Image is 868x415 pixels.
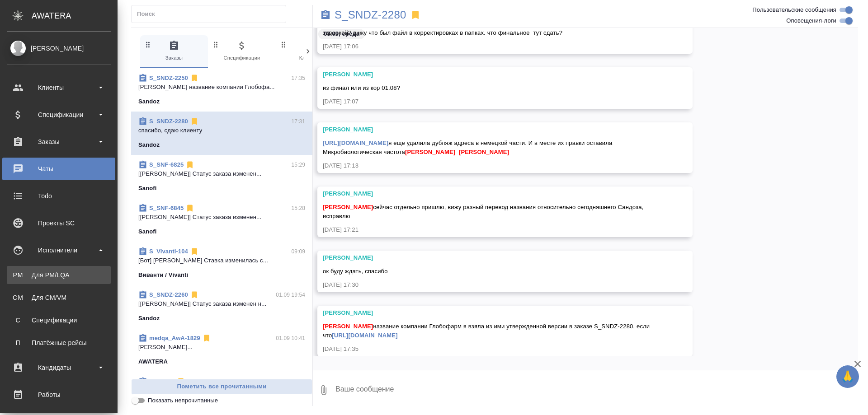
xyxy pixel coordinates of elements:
[131,328,312,372] div: medqa_AwA-182901.09 10:41[PERSON_NAME]...AWATERA
[149,248,188,255] a: S_Vivanti-104
[276,377,305,386] p: 28.08 17:21
[138,357,168,366] p: AWATERA
[323,70,661,79] div: [PERSON_NAME]
[212,40,272,62] span: Спецификации
[131,285,312,328] div: S_SNDZ-226001.09 19:54[[PERSON_NAME]] Статус заказа изменен н...Sandoz
[138,343,305,352] p: [PERSON_NAME]...
[323,97,661,106] div: [DATE] 17:07
[323,204,373,210] span: [PERSON_NAME]
[138,140,160,149] p: Sandoz
[323,225,661,234] div: [DATE] 17:21
[459,149,509,155] span: [PERSON_NAME]
[7,289,111,307] a: CMДля CM/VM
[323,308,661,317] div: [PERSON_NAME]
[190,74,199,83] svg: Отписаться
[138,97,160,106] p: Sandoz
[291,204,305,213] p: 15:28
[323,161,661,170] div: [DATE] 17:13
[2,185,115,207] a: Todo
[149,291,188,298] a: S_SNDZ-2260
[138,256,305,265] p: [Бот] [PERSON_NAME] Ставка изменилась с...
[323,323,651,339] span: название компании Глобофарм я взяла из ими утвержденной версии в заказе S_SNDZ-2280, если что
[7,361,111,374] div: Кандидаты
[7,388,111,401] div: Работы
[405,149,455,155] span: [PERSON_NAME]
[752,5,836,14] span: Пользовательские сообщения
[324,29,359,38] p: 03.09, среда
[131,379,312,395] button: Пометить все прочитанными
[323,280,661,289] div: [DATE] 17:30
[323,204,645,219] span: сейчас отдельно пришлю, вижу разный перевод названия относительно сегодняшнего Сандоза, исправлю
[7,108,111,121] div: Спецификации
[335,10,406,19] a: S_SNDZ-2280
[190,290,199,299] svg: Отписаться
[149,335,200,341] a: medqa_AwA-1829
[212,40,220,49] svg: Зажми и перетащи, чтобы поменять порядок вкладок
[276,334,305,343] p: 01.09 10:41
[323,140,388,146] a: [URL][DOMAIN_NAME]
[836,365,859,388] button: 🙏
[131,68,312,112] div: S_SNDZ-225017:35[PERSON_NAME] название компании Глобофа...Sandoz
[185,160,194,169] svg: Отписаться
[202,334,211,343] svg: Отписаться
[7,266,111,284] a: PMДля PM/LQA
[138,169,305,178] p: [[PERSON_NAME]] Статус заказа изменен...
[279,40,340,62] span: Клиенты
[149,118,188,125] a: S_SNDZ-2280
[7,162,111,176] div: Чаты
[2,212,115,234] a: Проекты SC
[7,43,111,53] div: [PERSON_NAME]
[786,16,836,25] span: Оповещения-логи
[138,314,160,323] p: Sandoz
[291,117,305,126] p: 17:31
[323,42,661,51] div: [DATE] 17:06
[131,372,312,415] div: S_BMT-428.08 17:21[[PERSON_NAME]] Статус заказа изменен на...БМТ
[7,311,111,329] a: ССпецификации
[11,316,106,325] div: Спецификации
[11,338,106,347] div: Платёжные рейсы
[276,290,305,299] p: 01.09 19:54
[7,243,111,257] div: Исполнители
[149,161,184,168] a: S_SNF-6825
[7,81,111,94] div: Клиенты
[323,323,373,330] span: [PERSON_NAME]
[138,213,305,222] p: [[PERSON_NAME]] Статус заказа изменен...
[2,158,115,180] a: Чаты
[144,40,204,62] span: Заказы
[138,126,305,135] p: спасибо, сдаю клиенту
[149,75,188,81] a: S_SNDZ-2250
[291,247,305,256] p: 09:09
[11,270,106,280] div: Для PM/LQA
[190,247,199,256] svg: Отписаться
[136,382,307,392] span: Пометить все прочитанными
[7,334,111,352] a: ППлатёжные рейсы
[176,377,185,386] svg: Отписаться
[7,135,111,149] div: Заказы
[138,299,305,308] p: [[PERSON_NAME]] Статус заказа изменен н...
[840,367,855,386] span: 🙏
[323,140,614,155] span: я еще удалила дубляж адреса в немецкой части. И в месте их правки оставила Микробиологическая чис...
[7,189,111,203] div: Todo
[332,332,397,339] a: [URL][DOMAIN_NAME]
[323,253,661,262] div: [PERSON_NAME]
[32,7,118,25] div: AWATERA
[138,270,188,280] p: Виванти / Vivanti
[291,160,305,169] p: 15:29
[279,40,288,49] svg: Зажми и перетащи, чтобы поменять порядок вкладок
[131,198,312,242] div: S_SNF-684515:28[[PERSON_NAME]] Статус заказа изменен...Sanofi
[131,112,312,155] div: S_SNDZ-228017:31спасибо, сдаю клиентуSandoz
[144,40,152,49] svg: Зажми и перетащи, чтобы поменять порядок вкладок
[131,155,312,198] div: S_SNF-682515:29[[PERSON_NAME]] Статус заказа изменен...Sanofi
[323,268,388,275] span: ок буду ждать, спасибо
[131,242,312,285] div: S_Vivanti-10409:09[Бот] [PERSON_NAME] Ставка изменилась с...Виванти / Vivanti
[323,189,661,198] div: [PERSON_NAME]
[7,216,111,230] div: Проекты SC
[323,345,661,354] div: [DATE] 17:35
[2,383,115,406] a: Работы
[148,396,218,405] span: Показать непрочитанные
[138,83,305,92] p: [PERSON_NAME] название компании Глобофа...
[137,8,286,20] input: Поиск
[138,184,157,193] p: Sanofi
[149,205,184,211] a: S_SNF-6845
